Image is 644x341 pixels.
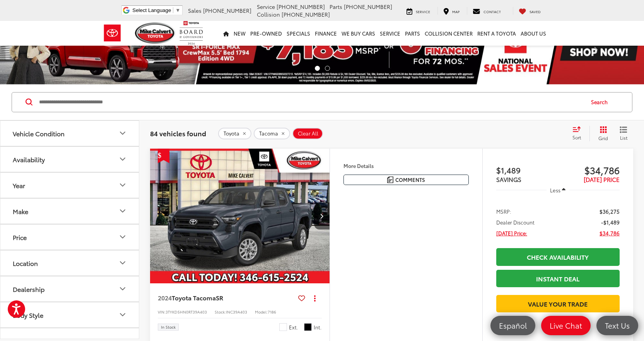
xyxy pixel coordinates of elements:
span: Select Language [132,7,171,13]
a: Value Your Trade [496,295,620,312]
button: LocationLocation [0,250,140,276]
span: Map [452,9,460,14]
span: Ext. [289,324,298,331]
input: Search by Make, Model, or Keyword [38,93,584,111]
a: Specials [284,21,313,46]
span: ▼ [175,7,180,13]
span: MSRP: [496,207,511,215]
div: Dealership [13,285,44,293]
span: [DATE] PRICE [584,175,620,183]
span: Get Price Drop Alert [158,149,169,163]
a: Pre-Owned [248,21,284,46]
span: ​ [173,7,173,13]
a: Finance [313,21,339,46]
span: Service [416,9,430,14]
div: Dealership [118,284,127,293]
a: Home [221,21,231,46]
img: Toyota [98,21,127,46]
button: Select sort value [569,126,589,141]
span: Live Chat [546,320,586,330]
button: Body StyleBody Style [0,302,140,327]
button: List View [614,126,633,141]
button: MakeMake [0,199,140,224]
a: Contact [467,7,507,15]
a: Check Availability [496,248,620,266]
a: Instant Deal [496,270,620,287]
a: Service [378,21,403,46]
div: Vehicle Condition [118,129,127,138]
button: Actions [308,291,322,305]
span: 84 vehicles found [150,129,206,138]
span: In Stock [161,325,176,329]
span: Sort [572,134,581,141]
span: Service [257,3,275,10]
span: SR [216,293,223,302]
span: $36,275 [600,207,620,215]
div: Availability [118,154,127,164]
span: $1,489 [496,164,558,176]
span: Saved [530,9,541,14]
span: SAVINGS [496,175,521,183]
a: New [231,21,248,46]
span: 2024 [158,293,172,302]
span: [PHONE_NUMBER] [277,3,325,10]
span: Parts [330,3,342,10]
span: Contact [483,9,501,14]
button: Comments [343,175,469,185]
span: dropdown dots [314,295,316,301]
span: [PHONE_NUMBER] [203,7,251,14]
span: $34,786 [558,164,620,176]
a: Service [401,7,436,15]
span: Model: [255,309,268,315]
div: Year [13,182,25,189]
span: Int. [314,324,322,331]
span: -$1,489 [601,218,620,226]
span: Ice Cap [279,323,287,331]
span: Stock: [215,309,226,315]
div: Make [13,207,28,215]
span: VIN: [158,309,166,315]
div: Price [118,232,127,242]
a: Collision Center [422,21,475,46]
a: Select Language​ [132,7,180,13]
button: Less [547,183,570,197]
span: Grid [598,135,608,141]
a: Text Us [596,316,638,335]
span: Toyota Tacoma [172,293,216,302]
div: Price [13,233,27,241]
button: PricePrice [0,224,140,250]
div: Body Style [13,311,43,319]
div: 2024 Toyota Tacoma SR 0 [150,149,330,284]
div: Location [13,259,38,267]
span: [PHONE_NUMBER] [344,3,392,10]
button: remove Tacoma [254,128,290,139]
span: List [620,134,627,141]
div: Make [118,206,127,216]
span: Tacoma [259,130,278,137]
span: 3TYKD5HN0RT39A403 [166,309,207,315]
a: Rent a Toyota [475,21,518,46]
img: 2024 Toyota Tacoma SR [150,149,330,284]
a: Live Chat [541,316,591,335]
span: Collision [257,10,280,18]
span: Black [304,323,312,331]
a: Parts [403,21,422,46]
img: Mike Calvert Toyota [135,22,176,44]
button: Clear All [292,128,323,139]
span: Dealer Discount [496,218,535,226]
a: Map [437,7,465,15]
span: Text Us [601,320,634,330]
div: Vehicle Condition [13,130,65,137]
div: Body Style [118,310,127,319]
span: Less [550,187,560,194]
h4: More Details [343,163,469,168]
span: Comments [395,176,425,183]
span: $34,786 [600,229,620,237]
button: Vehicle ConditionVehicle Condition [0,121,140,146]
div: Year [118,180,127,190]
span: 7186 [268,309,276,315]
span: Clear All [298,130,318,137]
span: Español [495,320,531,330]
a: 2024 Toyota Tacoma SR2024 Toyota Tacoma SR2024 Toyota Tacoma SR2024 Toyota Tacoma SR [150,149,330,284]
